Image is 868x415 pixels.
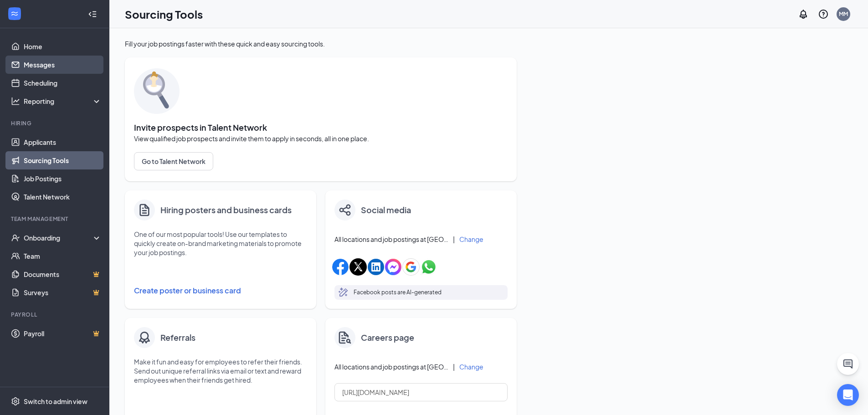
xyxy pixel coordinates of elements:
a: Scheduling [24,74,102,92]
img: linkedinIcon [368,259,384,275]
div: Onboarding [24,233,94,242]
a: Applicants [24,133,102,151]
span: All locations and job postings at [GEOGRAPHIC_DATA]' [334,362,448,371]
div: | [453,234,455,244]
img: facebookIcon [332,259,349,275]
div: Fill your job postings faster with these quick and easy sourcing tools. [125,39,517,48]
svg: Settings [11,397,20,406]
div: Team Management [11,215,100,223]
svg: ChatActive [842,359,853,369]
p: Facebook posts are AI-generated [354,288,442,297]
div: Reporting [24,97,102,106]
span: View qualified job prospects and invite them to apply in seconds, all in one place. [134,134,508,143]
img: facebookMessengerIcon [385,259,401,275]
p: One of our most popular tools! Use our templates to quickly create on-brand marketing materials t... [134,230,307,257]
img: careers [339,331,351,344]
img: whatsappIcon [421,259,437,275]
p: Make it fun and easy for employees to refer their friends. Send out unique referral links via ema... [134,357,307,384]
svg: Notifications [798,9,809,20]
h4: Hiring posters and business cards [160,204,292,216]
div: | [453,362,455,372]
button: Change [459,236,483,242]
h1: Sourcing Tools [125,6,203,22]
button: Go to Talent Network [134,152,213,170]
div: Payroll [11,311,100,318]
img: share [339,204,351,216]
svg: Collapse [88,10,97,19]
a: Home [24,37,102,56]
svg: Document [137,202,152,218]
div: MM [839,10,848,18]
svg: MagicPencil [338,287,349,298]
img: badge [137,330,152,345]
a: Go to Talent Network [134,152,508,170]
h4: Social media [361,204,411,216]
img: xIcon [349,258,367,276]
svg: WorkstreamLogo [10,9,19,18]
img: googleIcon [402,258,420,276]
h4: Careers page [361,331,414,344]
a: DocumentsCrown [24,265,102,283]
a: Job Postings [24,169,102,188]
svg: UserCheck [11,233,20,242]
button: Change [459,364,483,370]
a: Sourcing Tools [24,151,102,169]
div: Open Intercom Messenger [837,384,859,406]
a: Talent Network [24,188,102,206]
button: Create poster or business card [134,282,307,300]
svg: Analysis [11,97,20,106]
h4: Referrals [160,331,195,344]
a: PayrollCrown [24,324,102,343]
a: SurveysCrown [24,283,102,302]
a: Messages [24,56,102,74]
div: Hiring [11,119,100,127]
span: Invite prospects in Talent Network [134,123,508,132]
div: Switch to admin view [24,397,87,406]
button: ChatActive [837,353,859,375]
img: sourcing-tools [134,68,180,114]
a: Team [24,247,102,265]
span: All locations and job postings at [GEOGRAPHIC_DATA]' [334,235,448,244]
svg: QuestionInfo [818,9,829,20]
